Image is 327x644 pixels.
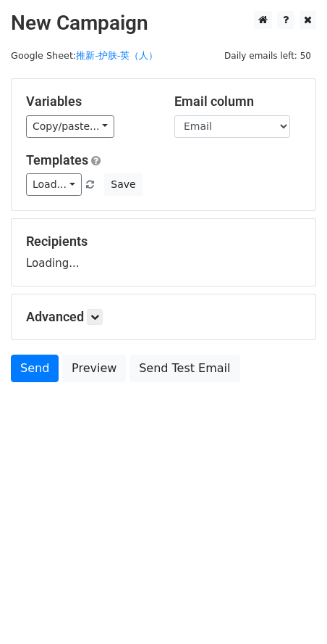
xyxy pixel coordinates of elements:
a: Preview [62,355,126,382]
h5: Variables [26,94,153,110]
span: Daily emails left: 50 [219,48,316,64]
h5: Email column [174,94,301,110]
a: Daily emails left: 50 [219,50,316,61]
a: Load... [26,173,82,196]
div: Loading... [26,234,301,271]
a: 推新-护肤-英（人） [76,50,158,61]
small: Google Sheet: [11,50,158,61]
a: Send [11,355,59,382]
h2: New Campaign [11,11,316,36]
a: Send Test Email [129,355,239,382]
h5: Recipients [26,234,301,249]
a: Templates [26,152,88,168]
h5: Advanced [26,309,301,325]
button: Save [104,173,142,196]
a: Copy/paste... [26,115,114,138]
